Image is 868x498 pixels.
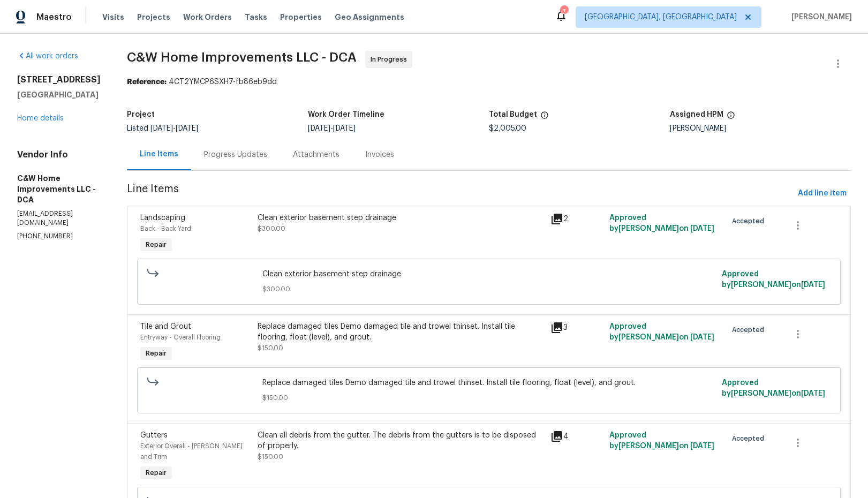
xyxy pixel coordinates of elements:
[140,214,185,222] span: Landscaping
[262,393,716,403] span: $150.00
[141,467,171,478] span: Repair
[140,323,191,330] span: Tile and Grout
[17,232,101,241] p: [PHONE_NUMBER]
[732,433,768,444] span: Accepted
[540,111,549,125] span: The total cost of line items that have been proposed by Opendoor. This sum includes line items th...
[140,334,221,341] span: Entryway - Overall Flooring
[141,239,171,250] span: Repair
[17,209,101,228] p: [EMAIL_ADDRESS][DOMAIN_NAME]
[794,184,851,203] button: Add line item
[140,225,191,232] span: Back - Back Yard
[17,52,78,60] a: All work orders
[585,12,737,22] span: [GEOGRAPHIC_DATA], [GEOGRAPHIC_DATA]
[722,379,825,397] span: Approved by [PERSON_NAME] on
[670,125,851,132] div: [PERSON_NAME]
[308,125,330,132] span: [DATE]
[609,323,714,341] span: Approved by [PERSON_NAME] on
[489,111,537,118] h5: Total Budget
[176,125,198,132] span: [DATE]
[17,89,101,100] h5: [GEOGRAPHIC_DATA]
[17,173,101,205] h5: C&W Home Improvements LLC - DCA
[245,13,267,21] span: Tasks
[141,348,171,359] span: Repair
[102,12,124,22] span: Visits
[127,111,155,118] h5: Project
[732,325,768,335] span: Accepted
[293,149,339,160] div: Attachments
[258,454,283,460] span: $150.00
[670,111,723,118] h5: Assigned HPM
[127,77,851,87] div: 4CT2YMCP6SXH7-fb86eb9dd
[787,12,852,22] span: [PERSON_NAME]
[17,74,101,85] h2: [STREET_ADDRESS]
[137,12,170,22] span: Projects
[258,321,545,343] div: Replace damaged tiles Demo damaged tile and trowel thinset. Install tile flooring, float (level),...
[150,125,173,132] span: [DATE]
[690,442,714,450] span: [DATE]
[150,125,198,132] span: -
[365,149,394,160] div: Invoices
[609,214,714,232] span: Approved by [PERSON_NAME] on
[801,390,825,397] span: [DATE]
[127,78,167,86] b: Reference:
[17,149,101,160] h4: Vendor Info
[17,115,64,122] a: Home details
[127,51,357,64] span: C&W Home Improvements LLC - DCA
[550,430,603,443] div: 4
[333,125,356,132] span: [DATE]
[258,225,285,232] span: $300.00
[560,6,568,17] div: 7
[262,284,716,295] span: $300.00
[489,125,526,132] span: $2,005.00
[140,443,243,460] span: Exterior Overall - [PERSON_NAME] and Trim
[258,345,283,351] span: $150.00
[127,184,794,203] span: Line Items
[727,111,735,125] span: The hpm assigned to this work order.
[550,321,603,334] div: 3
[308,125,356,132] span: -
[140,149,178,160] div: Line Items
[732,216,768,227] span: Accepted
[36,12,72,22] span: Maestro
[258,430,545,451] div: Clean all debris from the gutter. The debris from the gutters is to be disposed of properly.
[335,12,404,22] span: Geo Assignments
[183,12,232,22] span: Work Orders
[371,54,411,65] span: In Progress
[280,12,322,22] span: Properties
[204,149,267,160] div: Progress Updates
[258,213,545,223] div: Clean exterior basement step drainage
[308,111,384,118] h5: Work Order Timeline
[262,269,716,280] span: Clean exterior basement step drainage
[262,378,716,388] span: Replace damaged tiles Demo damaged tile and trowel thinset. Install tile flooring, float (level),...
[690,334,714,341] span: [DATE]
[609,432,714,450] span: Approved by [PERSON_NAME] on
[127,125,198,132] span: Listed
[722,270,825,289] span: Approved by [PERSON_NAME] on
[801,281,825,289] span: [DATE]
[690,225,714,232] span: [DATE]
[798,187,847,200] span: Add line item
[140,432,168,439] span: Gutters
[550,213,603,225] div: 2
